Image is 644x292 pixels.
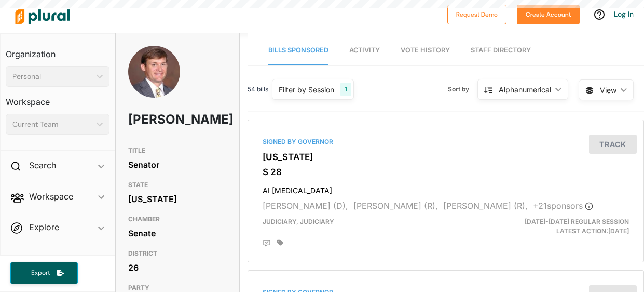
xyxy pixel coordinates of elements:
div: Senator [128,157,227,172]
div: Add Position Statement [263,239,271,247]
a: Create Account [517,8,580,19]
h3: Workspace [6,87,109,110]
span: [PERSON_NAME] (R), [443,201,528,211]
h2: Search [29,160,56,171]
h1: [PERSON_NAME] [128,104,187,135]
h3: TITLE [128,144,227,157]
div: 1 [340,83,351,96]
span: [DATE]-[DATE] Regular Session [525,218,629,225]
h3: [US_STATE] [263,152,629,162]
a: Activity [349,36,380,65]
div: Personal [12,71,92,82]
div: Add tags [277,239,283,246]
a: Staff Directory [471,36,531,65]
div: [US_STATE] [128,191,227,207]
span: Activity [349,46,380,54]
h3: CHAMBER [128,213,227,225]
span: Vote History [401,46,450,54]
a: Vote History [401,36,450,65]
span: Sort by [448,85,477,94]
div: Latest Action: [DATE] [510,217,637,236]
span: 54 bills [248,85,268,94]
span: [PERSON_NAME] (R), [353,201,438,211]
span: + 21 sponsor s [533,201,593,211]
span: [PERSON_NAME] (D), [263,201,348,211]
div: 26 [128,260,227,275]
span: View [600,85,616,96]
button: Export [10,262,78,284]
h3: STATE [128,179,227,191]
div: Alphanumerical [499,84,551,95]
button: Request Demo [447,5,506,24]
a: Request Demo [447,8,506,19]
div: Current Team [12,119,92,130]
button: Track [589,135,637,154]
h3: DISTRICT [128,247,227,260]
span: Judiciary, Judiciary [263,218,334,225]
h4: AI [MEDICAL_DATA] [263,181,629,195]
a: Log In [614,9,634,19]
div: Signed by Governor [263,137,629,147]
span: Bills Sponsored [268,46,328,54]
a: Bills Sponsored [268,36,328,65]
span: Export [24,269,57,277]
h3: Organization [6,39,109,62]
img: Headshot of Russell Ott [128,46,180,101]
button: Create Account [517,5,580,24]
div: Filter by Session [279,84,334,95]
h3: S 28 [263,167,629,177]
div: Senate [128,225,227,241]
